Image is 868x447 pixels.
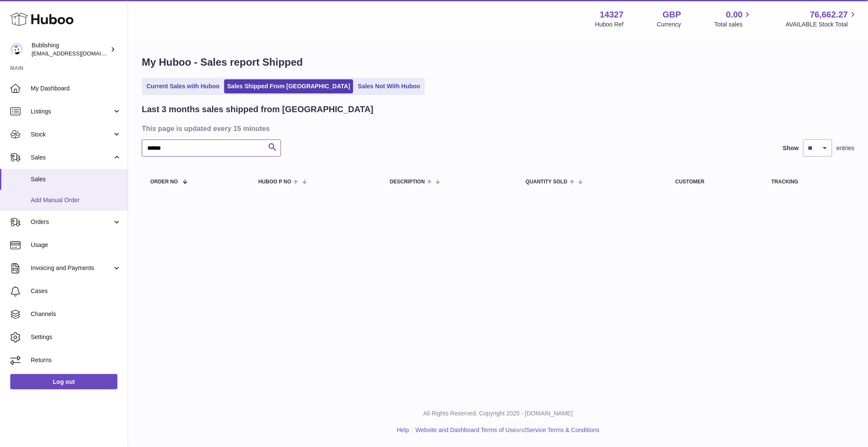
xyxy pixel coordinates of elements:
span: 76,662.27 [810,9,848,20]
div: Huboo Ref [595,20,624,29]
span: Settings [31,333,121,341]
a: Service Terms & Conditions [526,427,599,433]
span: Quantity Sold [526,179,567,185]
span: Channels [31,310,121,318]
span: Returns [31,356,121,364]
h2: Last 3 months sales shipped from [GEOGRAPHIC_DATA] [142,104,374,115]
span: entries [836,144,854,152]
span: Total sales [714,20,752,29]
span: Order No [150,179,178,185]
span: Invoicing and Payments [31,264,112,272]
li: and [412,426,599,434]
span: AVAILABLE Stock Total [786,20,858,29]
a: Website and Dashboard Terms of Use [415,427,516,433]
a: Sales Shipped From [GEOGRAPHIC_DATA] [224,79,353,93]
strong: GBP [663,9,681,20]
span: Orders [31,218,112,226]
img: maricar@bublishing.com [10,43,23,56]
h1: My Huboo - Sales report Shipped [142,55,854,69]
span: Description [390,179,425,185]
a: Current Sales with Huboo [143,79,222,93]
span: 0.00 [726,9,743,20]
span: Huboo P no [258,179,291,185]
a: Help [397,427,409,433]
div: Tracking [772,179,846,185]
a: 76,662.27 AVAILABLE Stock Total [786,9,858,29]
a: 0.00 Total sales [714,9,752,29]
span: Listings [31,107,112,116]
span: Sales [31,175,121,183]
div: Customer [675,179,754,185]
span: Stock [31,131,112,139]
p: All Rights Reserved. Copyright 2025 - [DOMAIN_NAME] [135,409,861,418]
a: Sales Not With Huboo [355,79,423,93]
a: Log out [10,374,117,389]
span: Usage [31,241,121,249]
h3: This page is updated every 15 minutes [142,124,852,133]
span: [EMAIL_ADDRESS][DOMAIN_NAME] [32,50,126,57]
span: Cases [31,287,121,295]
span: My Dashboard [31,84,121,93]
span: Add Manual Order [31,196,121,204]
div: Bublishing [32,41,108,58]
div: Currency [657,20,681,29]
label: Show [783,144,799,152]
strong: 14327 [600,9,624,20]
span: Sales [31,154,112,162]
